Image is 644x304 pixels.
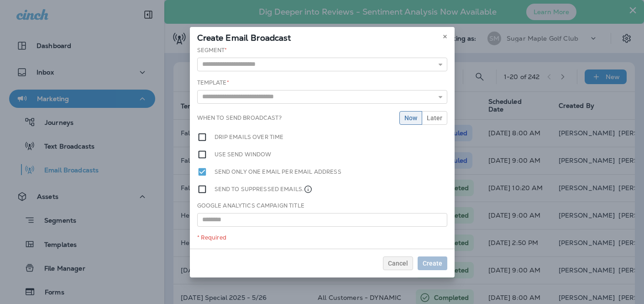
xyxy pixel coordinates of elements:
[197,234,447,241] div: * Required
[197,47,227,54] label: Segment
[215,184,313,194] label: Send to suppressed emails.
[427,115,442,121] span: Later
[215,149,272,160] label: Use send window
[399,111,422,125] button: Now
[190,27,455,46] div: Create Email Broadcast
[423,260,442,267] span: Create
[422,111,447,125] button: Later
[383,256,413,270] button: Cancel
[215,132,284,142] label: Drip emails over time
[215,167,341,177] label: Send only one email per email address
[197,114,282,122] label: When to send broadcast?
[418,256,447,270] button: Create
[388,260,408,267] span: Cancel
[197,202,304,209] label: Google Analytics Campaign Title
[404,115,417,121] span: Now
[197,79,229,86] label: Template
